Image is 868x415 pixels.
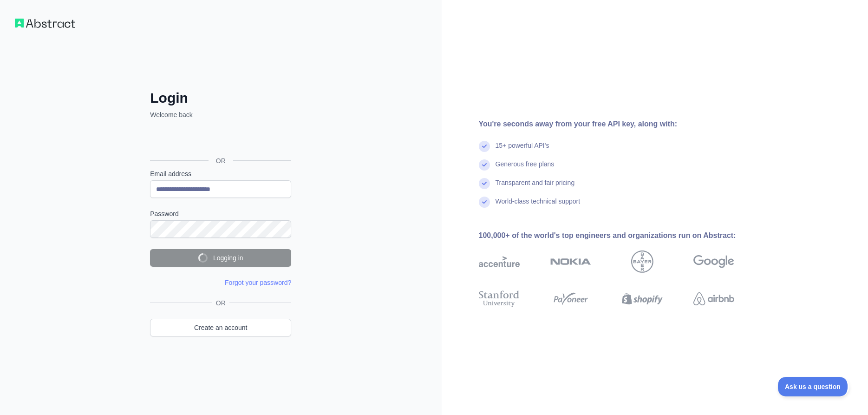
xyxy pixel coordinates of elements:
img: nokia [550,250,591,273]
div: 15+ powerful API's [496,141,549,159]
button: Logging in [150,249,291,267]
img: Workflow [15,19,75,28]
img: payoneer [550,289,591,309]
div: You're seconds away from your free API key, along with: [479,119,764,130]
img: accenture [479,250,520,273]
img: shopify [622,289,663,309]
span: OR [212,298,229,308]
img: check mark [479,178,490,189]
div: Generous free plans [496,159,555,178]
div: Über Google anmelden. Wird in neuem Tab geöffnet. [150,130,289,150]
iframe: Schaltfläche „Über Google anmelden“ [145,130,294,150]
img: check mark [479,141,490,152]
img: check mark [479,197,490,208]
iframe: Toggle Customer Support [778,377,849,396]
img: check mark [479,159,490,171]
a: Create an account [150,319,291,336]
img: airbnb [693,289,734,309]
div: 100,000+ of the world's top engineers and organizations run on Abstract: [479,230,764,241]
span: OR [209,156,233,165]
img: google [693,250,734,273]
p: Welcome back [150,110,291,119]
a: Forgot your password? [225,279,291,286]
img: stanford university [479,289,520,309]
label: Password [150,209,291,218]
h2: Login [150,90,291,106]
div: Transparent and fair pricing [496,178,575,197]
img: bayer [631,250,653,273]
label: Email address [150,169,291,178]
div: World-class technical support [496,197,581,215]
